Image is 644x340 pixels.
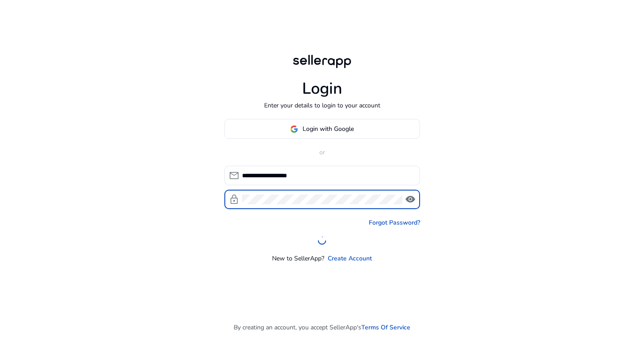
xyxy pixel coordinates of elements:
a: Forgot Password? [369,218,420,227]
img: google-logo.svg [290,125,298,133]
p: New to SellerApp? [272,254,324,263]
p: or [224,148,420,157]
span: visibility [405,194,416,205]
span: mail [229,170,239,181]
span: lock [229,194,239,205]
span: Login with Google [303,124,354,134]
button: Login with Google [224,119,420,139]
p: Enter your details to login to your account [264,101,380,110]
h1: Login [302,79,342,98]
a: Terms Of Service [361,323,410,332]
a: Create Account [328,254,372,263]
